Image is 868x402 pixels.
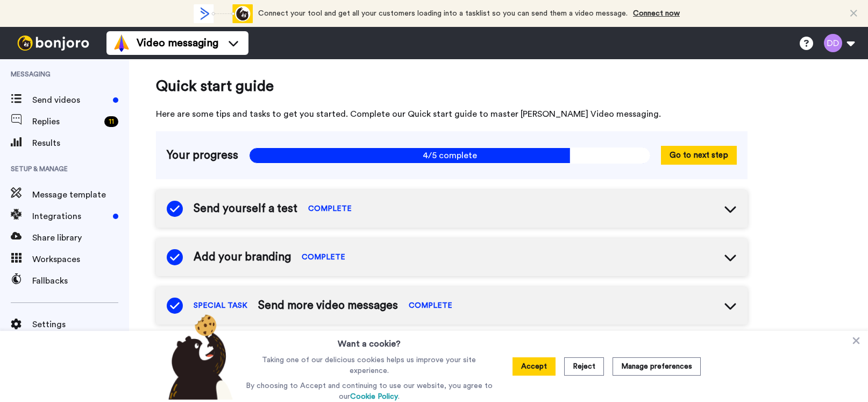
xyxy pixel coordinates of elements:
button: Manage preferences [613,357,701,376]
span: Send more video messages [258,298,398,314]
span: Video messaging [137,36,218,51]
span: COMPLETE [302,252,345,263]
img: vm-color.svg [113,34,130,52]
span: Share library [32,231,129,244]
span: COMPLETE [308,203,352,214]
span: Message template [32,188,129,201]
h3: Want a cookie? [338,331,401,350]
span: Integrations [32,210,109,223]
img: bj-logo-header-white.svg [13,36,94,51]
span: Replies [32,115,100,128]
p: By choosing to Accept and continuing to use our website, you agree to our . [243,380,495,402]
span: COMPLETE [409,300,452,311]
span: Here are some tips and tasks to get you started. Complete our Quick start guide to master [PERSON... [156,108,748,121]
span: Settings [32,318,129,331]
span: Results [32,137,129,150]
div: 11 [104,116,118,127]
img: bear-with-cookie.png [159,314,238,400]
button: Go to next step [661,146,737,165]
span: SPECIAL TASK [194,300,247,311]
a: Connect now [633,10,680,17]
a: Cookie Policy [350,393,398,400]
span: Your progress [167,147,238,164]
span: Fallbacks [32,274,129,287]
span: Send videos [32,94,109,107]
span: Quick start guide [156,75,748,97]
button: Reject [564,357,604,376]
span: 4/5 complete [249,147,650,164]
span: Connect your tool and get all your customers loading into a tasklist so you can send them a video... [258,10,628,17]
div: animation [194,4,253,23]
span: Add your branding [194,249,291,265]
p: Taking one of our delicious cookies helps us improve your site experience. [243,355,495,376]
button: Accept [513,357,556,376]
span: Workspaces [32,253,129,266]
span: Send yourself a test [194,201,297,217]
